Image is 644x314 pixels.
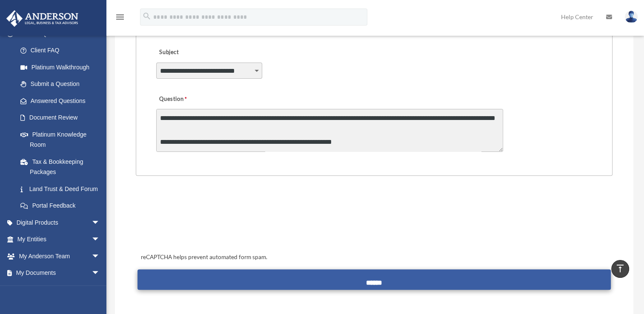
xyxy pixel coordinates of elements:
a: Document Review [12,109,113,126]
span: arrow_drop_down [92,281,109,299]
a: My Entitiesarrow_drop_down [6,231,113,248]
i: menu [115,12,125,22]
a: Online Learningarrow_drop_down [6,281,113,298]
a: Land Trust & Deed Forum [12,180,113,197]
img: Anderson Advisors Platinum Portal [4,10,81,27]
a: My Anderson Teamarrow_drop_down [6,248,113,265]
span: arrow_drop_down [92,248,109,265]
iframe: reCAPTCHA [138,202,268,235]
a: Submit a Question [12,76,109,93]
a: Portal Feedback [12,197,113,214]
span: arrow_drop_down [92,214,109,231]
a: Platinum Knowledge Room [12,126,113,153]
a: My Documentsarrow_drop_down [6,265,113,282]
img: User Pic [625,11,638,23]
a: Platinum Walkthrough [12,59,113,76]
a: menu [115,15,125,22]
div: reCAPTCHA helps prevent automated form spam. [137,252,611,263]
a: vertical_align_top [611,260,629,278]
a: Tax & Bookkeeping Packages [12,153,113,180]
span: arrow_drop_down [92,265,109,282]
span: arrow_drop_down [92,231,109,248]
a: Digital Productsarrow_drop_down [6,214,113,231]
i: vertical_align_top [615,263,625,274]
label: Subject [156,47,237,59]
i: search [142,11,152,21]
a: Answered Questions [12,92,113,109]
label: Question [156,93,222,105]
a: Client FAQ [12,42,113,59]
